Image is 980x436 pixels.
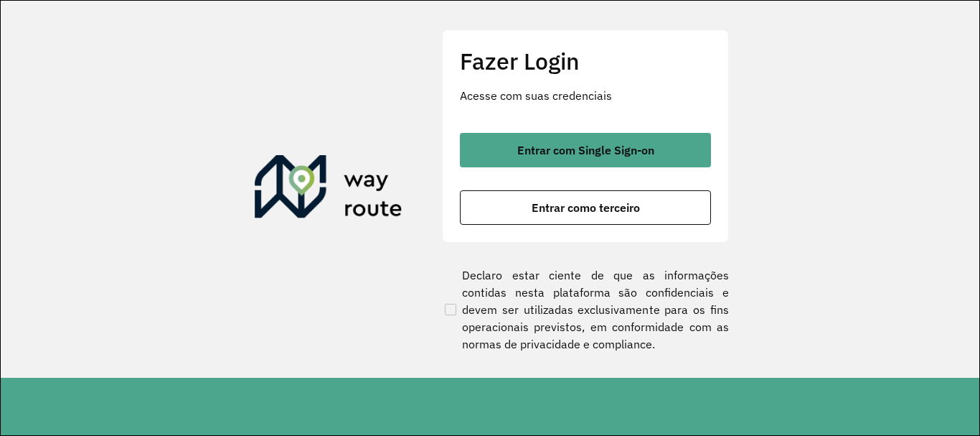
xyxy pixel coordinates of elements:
p: Acesse com suas credenciais [460,87,711,104]
h2: Fazer Login [460,47,711,75]
button: button [460,190,711,225]
span: Entrar com Single Sign-on [517,144,654,156]
button: button [460,133,711,167]
img: Roteirizador AmbevTech [255,155,402,224]
span: Entrar como terceiro [532,202,640,213]
label: Declaro estar ciente de que as informações contidas nesta plataforma são confidenciais e devem se... [442,266,729,353]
